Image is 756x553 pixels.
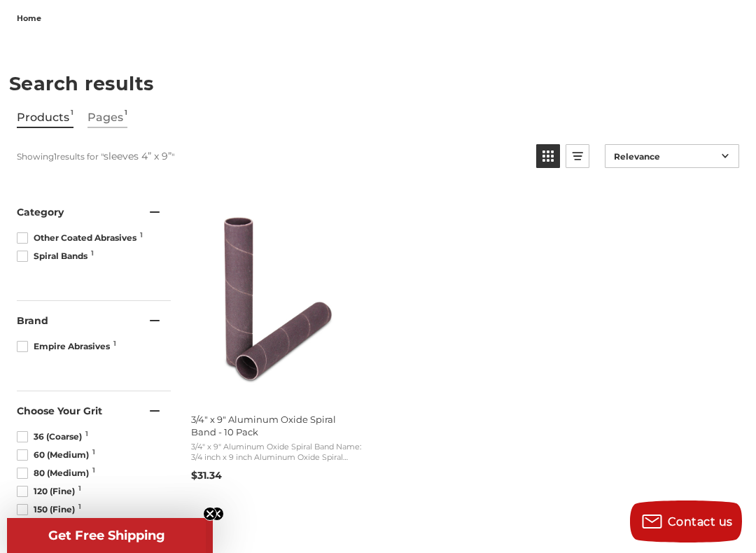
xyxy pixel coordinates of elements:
span: 3/4" x 9" Aluminum Oxide Spiral Band Name: 3/4 inch x 9 inch Aluminum Oxide Spiral Band Descripti... [191,442,362,463]
span: Spiral Bands [17,250,92,262]
b: 1 [54,151,57,162]
button: Contact us [630,500,742,542]
div: Showing results for " " [17,144,526,168]
span: Relevance [614,151,717,162]
span: 60 (Medium) [17,449,93,461]
span: 1 [125,108,127,127]
button: Close teaser [203,507,217,521]
span: 1 [113,340,116,347]
div: Get Free ShippingClose teaser [7,518,206,553]
a: View list mode [566,144,589,168]
span: 1 [78,485,81,492]
span: 1 [140,232,143,239]
span: Category [17,206,64,218]
span: $31.34 [191,469,222,482]
a: View Products Tab [17,108,73,128]
h1: Search results [9,74,747,93]
a: View grid mode [536,144,560,168]
span: 120 (Fine) [17,485,79,498]
span: 1 [85,430,88,437]
span: home [17,13,41,23]
span: 3/4" x 9" Aluminum Oxide Spiral Band - 10 Pack [191,413,362,438]
button: Close teaser [210,507,224,521]
span: Get Free Shipping [48,528,165,543]
span: 1 [91,250,94,257]
span: 36 (Coarse) [17,430,86,443]
span: 1 [92,467,95,474]
span: 1 [92,449,95,456]
span: 1 [78,503,81,510]
span: Contact us [668,515,733,528]
a: Sort options [605,144,739,168]
span: 150 (Fine) [17,503,79,516]
span: Brand [17,314,48,327]
span: Choose Your Grit [17,405,102,417]
span: Other Coated Abrasives [17,232,141,244]
span: 80 (Medium) [17,467,93,479]
a: 3/4 [189,192,364,486]
a: View Pages Tab [87,108,127,128]
span: Empire Abrasives [17,340,114,353]
span: 1 [71,108,73,127]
